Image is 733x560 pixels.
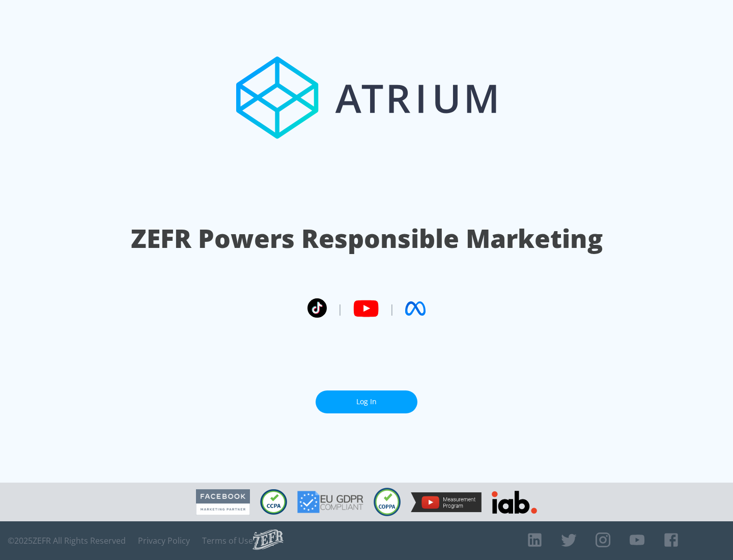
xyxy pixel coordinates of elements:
img: YouTube Measurement Program [411,492,482,512]
a: Terms of Use [202,536,253,546]
img: CCPA Compliant [260,489,287,515]
img: GDPR Compliant [297,491,363,513]
a: Log In [316,390,417,413]
img: IAB [492,491,537,514]
img: COPPA Compliant [374,488,401,516]
img: Facebook Marketing Partner [196,489,250,515]
span: | [337,301,343,316]
span: | [389,301,395,316]
h1: ZEFR Powers Responsible Marketing [131,221,603,256]
a: Privacy Policy [138,536,190,546]
span: © 2025 ZEFR All Rights Reserved [8,536,126,546]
